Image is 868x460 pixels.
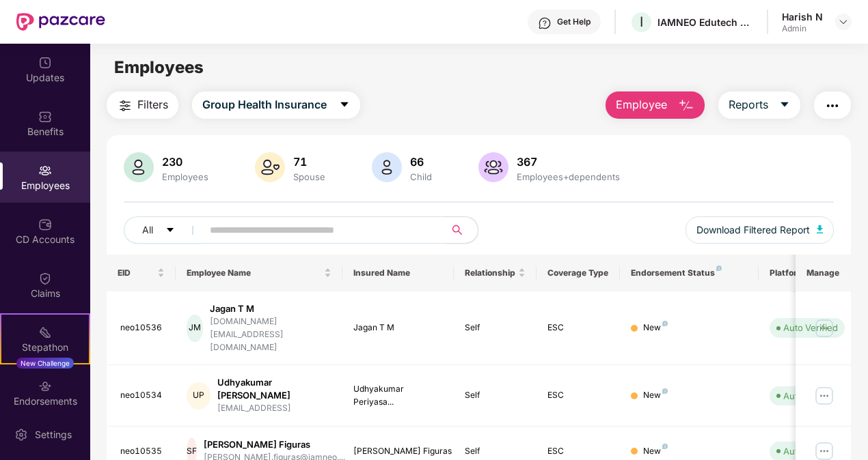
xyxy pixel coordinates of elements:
[616,96,667,113] span: Employee
[353,321,443,334] div: Jagan T M
[643,321,668,334] div: New
[783,389,838,403] div: Auto Verified
[38,56,52,70] img: svg+xml;base64,PHN2ZyBpZD0iVXBkYXRlZCIgeG1sbnM9Imh0dHA6Ly93d3cudzMub3JnLzIwMDAvc3ZnIiB3aWR0aD0iMj...
[454,255,537,291] th: Relationship
[514,155,623,169] div: 367
[643,445,668,458] div: New
[465,268,516,278] span: Relationship
[38,218,52,231] img: svg+xml;base64,PHN2ZyBpZD0iQ0RfQWNjb3VudHMiIGRhdGEtbmFtZT0iQ0QgQWNjb3VudHMiIHhtbG5zPSJodHRwOi8vd3...
[107,91,178,119] button: Filters
[547,389,609,402] div: ESC
[444,225,471,235] span: search
[547,321,609,334] div: ESC
[643,389,668,402] div: New
[137,96,168,113] span: Filters
[120,445,165,458] div: neo10535
[640,14,643,30] span: I
[686,216,835,244] button: Download Filtered Report
[192,91,360,119] button: Group Health Insurancecaret-down
[824,98,841,114] img: svg+xml;base64,PHN2ZyB4bWxucz0iaHR0cDovL3d3dy53My5vcmcvMjAwMC9zdmciIHdpZHRoPSIyNCIgaGVpZ2h0PSIyNC...
[716,265,722,271] img: svg+xml;base64,PHN2ZyB4bWxucz0iaHR0cDovL3d3dy53My5vcmcvMjAwMC9zdmciIHdpZHRoPSI4IiBoZWlnaHQ9IjgiIH...
[678,98,694,114] img: svg+xml;base64,PHN2ZyB4bWxucz0iaHR0cDovL3d3dy53My5vcmcvMjAwMC9zdmciIHhtbG5zOnhsaW5rPSJodHRwOi8vd3...
[118,268,155,278] span: EID
[372,152,402,182] img: svg+xml;base64,PHN2ZyB4bWxucz0iaHR0cDovL3d3dy53My5vcmcvMjAwMC9zdmciIHhtbG5zOnhsaW5rPSJodHRwOi8vd3...
[124,152,154,182] img: svg+xml;base64,PHN2ZyB4bWxucz0iaHR0cDovL3d3dy53My5vcmcvMjAwMC9zdmciIHhtbG5zOnhsaW5rPSJodHRwOi8vd3...
[353,383,443,409] div: Udhyakumar Periyasa...
[31,428,76,442] div: Settings
[38,379,52,393] img: svg+xml;base64,PHN2ZyBpZD0iRW5kb3JzZW1lbnRzIiB4bWxucz0iaHR0cDovL3d3dy53My5vcmcvMjAwMC9zdmciIHdpZH...
[114,57,204,77] span: Employees
[16,13,105,31] img: New Pazcare Logo
[187,315,202,342] div: JM
[557,16,591,27] div: Get Help
[547,445,609,458] div: ESC
[838,16,849,27] img: svg+xml;base64,PHN2ZyBpZD0iRHJvcGRvd24tMzJ4MzIiIHhtbG5zPSJodHRwOi8vd3d3LnczLm9yZy8yMDAwL3N2ZyIgd2...
[782,10,823,23] div: Harish N
[813,317,835,339] img: manageButton
[782,23,823,34] div: Admin
[210,302,331,315] div: Jagan T M
[187,268,321,278] span: Employee Name
[817,225,824,233] img: svg+xml;base64,PHN2ZyB4bWxucz0iaHR0cDovL3d3dy53My5vcmcvMjAwMC9zdmciIHhtbG5zOnhsaW5rPSJodHRwOi8vd3...
[353,445,443,458] div: [PERSON_NAME] Figuras
[465,321,526,334] div: Self
[796,255,851,291] th: Manage
[16,358,74,369] div: New Challenge
[38,164,52,177] img: svg+xml;base64,PHN2ZyBpZD0iRW1wbG95ZWVzIiB4bWxucz0iaHR0cDovL3d3dy53My5vcmcvMjAwMC9zdmciIHdpZHRoPS...
[538,16,552,30] img: svg+xml;base64,PHN2ZyBpZD0iSGVscC0zMngzMiIgeG1sbnM9Imh0dHA6Ly93d3cudzMub3JnLzIwMDAvc3ZnIiB3aWR0aD...
[202,96,327,113] span: Group Health Insurance
[662,444,668,449] img: svg+xml;base64,PHN2ZyB4bWxucz0iaHR0cDovL3d3dy53My5vcmcvMjAwMC9zdmciIHdpZHRoPSI4IiBoZWlnaHQ9IjgiIH...
[783,321,838,334] div: Auto Verified
[1,341,89,354] div: Stepathon
[159,171,211,182] div: Employees
[217,376,331,402] div: Udhyakumar [PERSON_NAME]
[159,155,211,169] div: 230
[465,389,526,402] div: Self
[783,444,838,458] div: Auto Verified
[718,91,800,119] button: Reportscaret-down
[662,388,668,394] img: svg+xml;base64,PHN2ZyB4bWxucz0iaHR0cDovL3d3dy53My5vcmcvMjAwMC9zdmciIHdpZHRoPSI4IiBoZWlnaHQ9IjgiIH...
[187,382,211,409] div: UP
[38,326,52,339] img: svg+xml;base64,PHN2ZyB4bWxucz0iaHR0cDovL3d3dy53My5vcmcvMjAwMC9zdmciIHdpZHRoPSIyMSIgaGVpZ2h0PSIyMC...
[770,268,845,278] div: Platform Status
[290,171,328,182] div: Spouse
[779,99,790,111] span: caret-down
[142,222,153,238] span: All
[407,155,435,169] div: 66
[290,155,328,169] div: 71
[342,255,454,291] th: Insured Name
[204,438,345,451] div: [PERSON_NAME] Figuras
[117,98,133,114] img: svg+xml;base64,PHN2ZyB4bWxucz0iaHR0cDovL3d3dy53My5vcmcvMjAwMC9zdmciIHdpZHRoPSIyNCIgaGVpZ2h0PSIyNC...
[514,171,623,182] div: Employees+dependents
[165,225,175,236] span: caret-down
[14,428,28,442] img: svg+xml;base64,PHN2ZyBpZD0iU2V0dGluZy0yMHgyMCIgeG1sbnM9Imh0dHA6Ly93d3cudzMub3JnLzIwMDAvc3ZnIiB3aW...
[107,255,176,291] th: EID
[176,255,342,291] th: Employee Name
[120,321,165,334] div: neo10536
[217,402,331,415] div: [EMAIL_ADDRESS]
[465,445,526,458] div: Self
[120,389,165,402] div: neo10534
[537,255,620,291] th: Coverage Type
[696,222,810,238] span: Download Filtered Report
[631,268,748,278] div: Endorsement Status
[255,152,285,182] img: svg+xml;base64,PHN2ZyB4bWxucz0iaHR0cDovL3d3dy53My5vcmcvMjAwMC9zdmciIHhtbG5zOnhsaW5rPSJodHRwOi8vd3...
[606,91,705,119] button: Employee
[662,321,668,326] img: svg+xml;base64,PHN2ZyB4bWxucz0iaHR0cDovL3d3dy53My5vcmcvMjAwMC9zdmciIHdpZHRoPSI4IiBoZWlnaHQ9IjgiIH...
[444,216,478,244] button: search
[729,96,768,113] span: Reports
[407,171,435,182] div: Child
[210,315,331,354] div: [DOMAIN_NAME][EMAIL_ADDRESS][DOMAIN_NAME]
[124,216,207,244] button: Allcaret-down
[38,110,52,124] img: svg+xml;base64,PHN2ZyBpZD0iQmVuZWZpdHMiIHhtbG5zPSJodHRwOi8vd3d3LnczLm9yZy8yMDAwL3N2ZyIgd2lkdGg9Ij...
[657,16,753,29] div: IAMNEO Edutech Private Limited
[339,99,350,111] span: caret-down
[813,385,835,407] img: manageButton
[38,272,52,285] img: svg+xml;base64,PHN2ZyBpZD0iQ2xhaW0iIHhtbG5zPSJodHRwOi8vd3d3LnczLm9yZy8yMDAwL3N2ZyIgd2lkdGg9IjIwIi...
[478,152,508,182] img: svg+xml;base64,PHN2ZyB4bWxucz0iaHR0cDovL3d3dy53My5vcmcvMjAwMC9zdmciIHhtbG5zOnhsaW5rPSJodHRwOi8vd3...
